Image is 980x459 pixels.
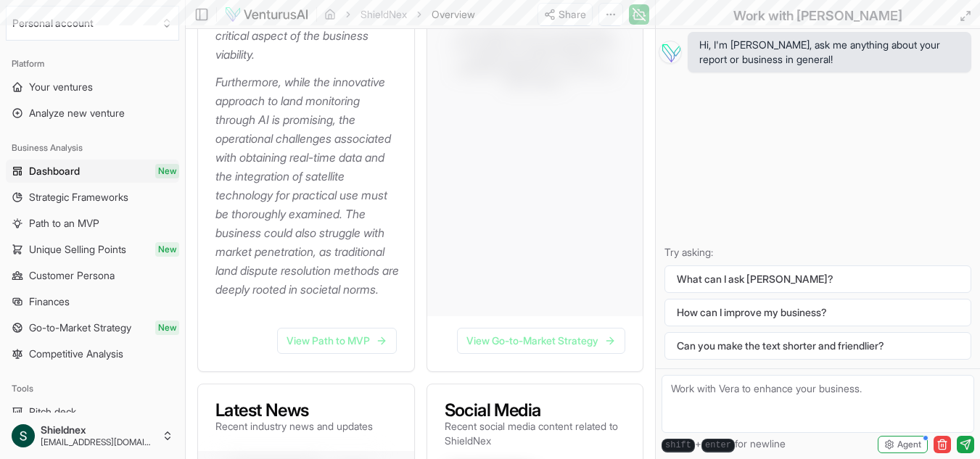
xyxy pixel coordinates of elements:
a: Your ventures [6,75,179,99]
a: DashboardNew [6,160,179,183]
img: ACg8ocKv_3OiQzdPc5egaxxGiSxSi-QX7k_Dt0iusi2rBMYANuxIZg=s96-c [12,424,35,447]
span: Finances [29,294,70,309]
span: New [155,321,179,335]
a: Unique Selling PointsNew [6,238,179,261]
button: Can you make the text shorter and friendlier? [664,332,971,360]
span: Customer Persona [29,268,115,283]
a: Strategic Frameworks [6,186,179,209]
span: New [155,164,179,178]
kbd: enter [701,439,735,452]
span: Shieldnex [41,423,156,437]
img: Vera [659,41,682,64]
span: Pitch deck [29,405,76,419]
h3: Latest News [215,402,373,419]
a: Go-to-Market StrategyNew [6,316,179,339]
p: Furthermore, while the innovative approach to land monitoring through AI is promising, the operat... [215,73,403,299]
a: Customer Persona [6,264,179,287]
a: Finances [6,290,179,313]
p: Recent industry news and updates [215,419,373,434]
a: View Go-to-Market Strategy [457,328,625,354]
a: Analyze new venture [6,102,179,125]
button: How can I improve my business? [664,299,971,326]
h3: Social Media [445,402,626,419]
a: Path to an MVP [6,212,179,235]
div: Business Analysis [6,136,179,160]
a: Pitch deck [6,400,179,423]
button: Shieldnex[EMAIL_ADDRESS][DOMAIN_NAME] [6,418,179,453]
kbd: shift [662,439,695,452]
div: Tools [6,377,179,400]
p: Try asking: [664,245,971,260]
button: Agent [878,436,928,453]
span: New [155,242,179,257]
p: Recent social media content related to ShieldNex [445,419,626,448]
a: Competitive Analysis [6,342,179,365]
span: Analyze new venture [29,106,125,120]
span: Competitive Analysis [29,347,123,361]
span: Strategic Frameworks [29,190,128,204]
span: Agent [897,439,921,450]
span: + for newline [662,437,786,452]
span: Go-to-Market Strategy [29,321,131,335]
a: View Path to MVP [277,328,397,354]
span: Dashboard [29,164,80,178]
span: Hi, I'm [PERSON_NAME], ask me anything about your report or business in general! [699,38,960,67]
span: [EMAIL_ADDRESS][DOMAIN_NAME] [41,437,156,448]
div: Platform [6,52,179,75]
button: What can I ask [PERSON_NAME]? [664,265,971,293]
span: Path to an MVP [29,216,99,231]
span: Your ventures [29,80,93,94]
span: Unique Selling Points [29,242,126,257]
